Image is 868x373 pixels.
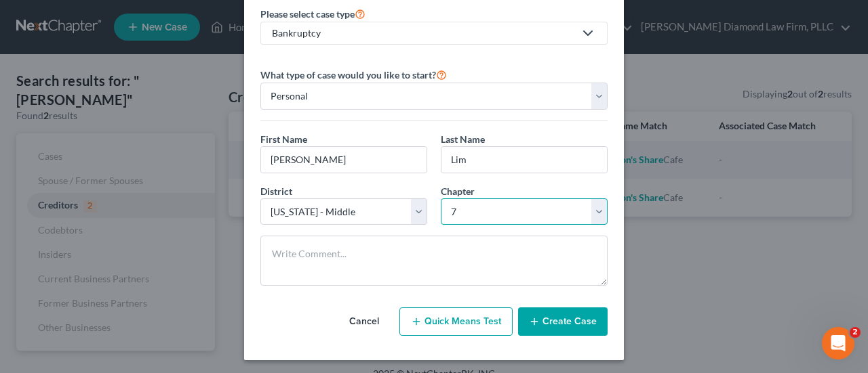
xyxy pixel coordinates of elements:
[334,308,394,335] button: Cancel
[260,133,307,145] span: First Name
[441,147,607,173] input: Enter Last Name
[518,307,608,336] button: Create Case
[822,327,854,359] iframe: Intercom live chat
[260,185,292,197] span: District
[261,147,427,173] input: Enter First Name
[260,66,447,83] label: What type of case would you like to start?
[260,8,355,20] span: Please select case type
[441,185,475,197] span: Chapter
[272,26,574,40] div: Bankruptcy
[441,133,485,145] span: Last Name
[850,327,861,338] span: 2
[399,307,513,336] button: Quick Means Test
